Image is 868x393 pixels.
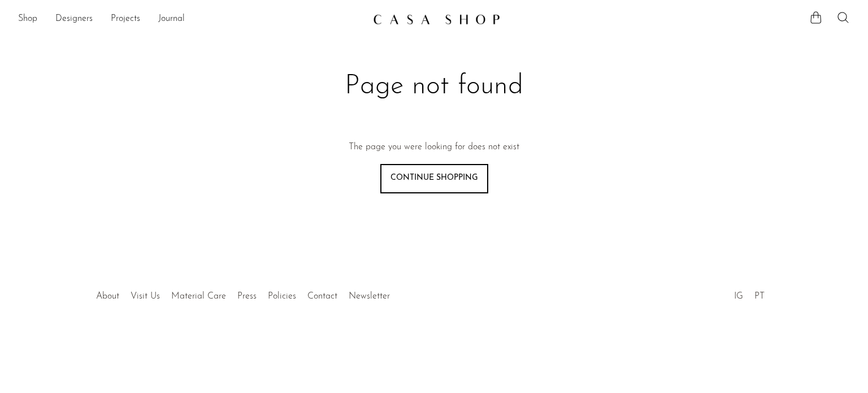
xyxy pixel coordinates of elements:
[380,164,488,193] a: Continue shopping
[90,283,396,304] ul: Quick links
[728,283,770,304] ul: Social Medias
[96,292,119,301] a: About
[18,10,364,29] ul: NEW HEADER MENU
[158,12,185,27] a: Journal
[171,292,226,301] a: Material Care
[754,292,765,301] a: PT
[307,292,337,301] a: Contact
[254,69,614,104] h1: Page not found
[237,292,257,301] a: Press
[18,12,37,27] a: Shop
[18,10,364,29] nav: Desktop navigation
[268,292,296,301] a: Policies
[55,12,93,27] a: Designers
[349,140,519,155] p: The page you were looking for does not exist
[131,292,160,301] a: Visit Us
[734,292,743,301] a: IG
[111,12,140,27] a: Projects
